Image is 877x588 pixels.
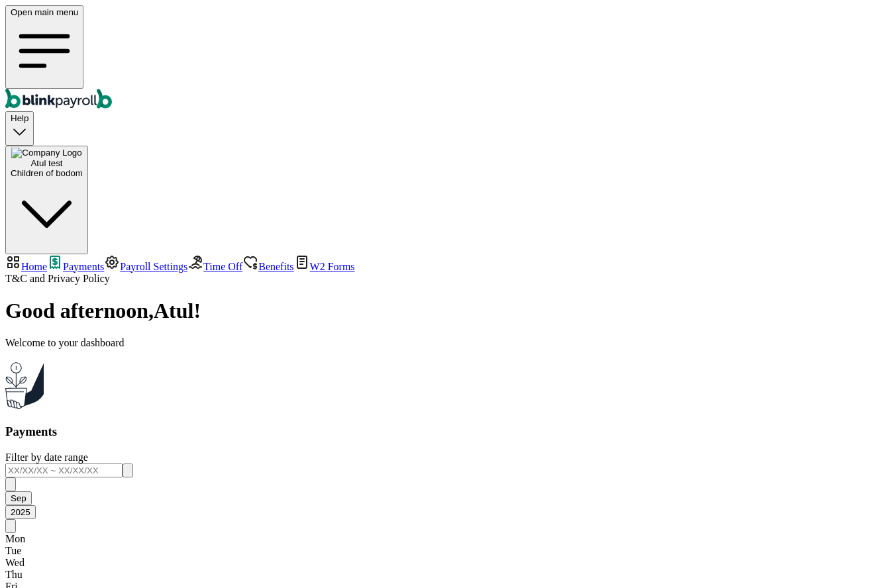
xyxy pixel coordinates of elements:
p: Welcome to your dashboard [5,337,872,349]
span: Time Off [203,261,242,272]
span: Atul test [30,158,62,168]
span: Benefits [258,261,293,272]
iframe: Chat Widget [811,524,877,588]
span: Filter by date range [5,452,88,463]
button: Open main menu [5,5,83,89]
span: Privacy Policy [48,273,110,284]
nav: Team Member Portal Sidebar [5,254,872,285]
button: Help [5,111,34,145]
span: Payments [63,261,104,272]
img: Company Logo [11,148,81,158]
span: T&C [5,273,27,284]
div: Wed [5,557,872,569]
div: Mon [5,533,872,545]
button: 2025 [5,505,36,519]
span: Help [11,113,28,123]
span: Home [21,261,47,272]
span: Payroll Settings [120,261,187,272]
span: W2 Forms [310,261,355,272]
a: W2 Forms [294,261,355,272]
a: Payments [47,261,104,272]
nav: Global [5,5,872,111]
span: and [5,273,110,284]
a: Home [5,261,47,272]
button: Company LogoAtul testChildren of bodom [5,146,88,254]
a: Benefits [242,261,293,272]
span: Open main menu [11,7,78,17]
div: Tue [5,545,872,557]
h3: Payments [5,424,872,439]
div: Thu [5,569,872,581]
img: Plant illustration [5,360,44,409]
button: Sep [5,491,32,505]
h1: Good afternoon , Atul ! [5,299,872,323]
div: Children of bodom [11,168,83,178]
input: XX/XX/XX ~ XX/XX/XX [5,464,123,477]
a: Time Off [187,261,242,272]
a: Payroll Settings [104,261,187,272]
